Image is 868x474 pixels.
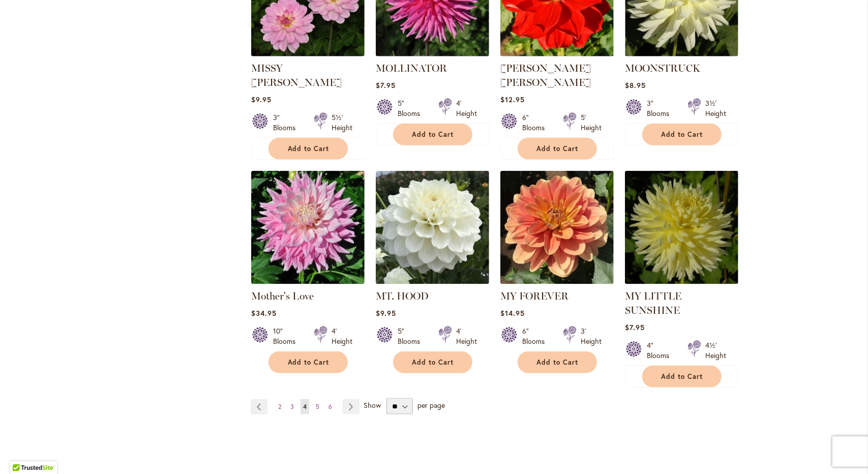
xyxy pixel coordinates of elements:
a: MOLLINATOR [376,49,489,58]
a: MOLLINATOR [376,62,447,74]
a: 2 [276,399,284,414]
div: 5" Blooms [398,326,426,346]
a: [PERSON_NAME] [PERSON_NAME] [500,62,591,88]
div: 6" Blooms [522,112,551,133]
a: MY LITTLE SUNSHINE [625,290,681,316]
a: MOONSTRUCK [625,62,700,74]
span: Add to Cart [288,358,330,367]
a: 6 [326,399,335,414]
button: Add to Cart [393,124,472,145]
a: MOLLY ANN [500,49,614,58]
div: 4' Height [456,326,477,346]
img: MY LITTLE SUNSHINE [625,171,738,284]
span: 2 [278,403,281,410]
a: MY FOREVER [500,290,568,302]
span: $34.95 [251,308,277,318]
span: 4 [303,403,307,410]
a: 5 [313,399,322,414]
button: Add to Cart [642,124,722,145]
img: Mother's Love [251,171,365,284]
span: 5 [316,403,319,410]
a: 3 [288,399,296,414]
div: 5" Blooms [398,98,426,118]
span: Add to Cart [288,144,330,153]
div: 10" Blooms [273,326,302,346]
button: Add to Cart [393,351,472,373]
a: MY LITTLE SUNSHINE [625,277,738,286]
div: 6" Blooms [522,326,551,346]
span: Add to Cart [537,358,579,367]
a: MT. HOOD [376,277,489,286]
button: Add to Cart [518,138,597,160]
span: $7.95 [376,80,396,90]
a: MISSY SUE [251,49,365,58]
a: MOONSTRUCK [625,49,738,58]
span: Add to Cart [537,144,579,153]
span: 3 [290,403,294,410]
span: per page [417,401,445,410]
img: MY FOREVER [500,171,614,284]
span: Show [364,401,381,410]
button: Add to Cart [642,366,722,388]
a: MISSY [PERSON_NAME] [251,62,342,88]
span: Add to Cart [412,358,454,367]
span: $7.95 [625,322,645,332]
div: 4' Height [332,326,352,346]
button: Add to Cart [518,351,597,373]
span: Add to Cart [412,130,454,139]
a: Mother's Love [251,277,365,286]
div: 3" Blooms [647,98,675,118]
a: MT. HOOD [376,290,429,302]
iframe: Launch Accessibility Center [8,438,36,466]
span: $9.95 [376,308,396,318]
span: $12.95 [500,95,525,104]
div: 3" Blooms [273,112,302,133]
a: Mother's Love [251,290,314,302]
button: Add to Cart [268,138,348,160]
span: $8.95 [625,80,646,90]
div: 3' Height [581,326,602,346]
span: 6 [328,403,332,410]
div: 4" Blooms [647,340,675,361]
button: Add to Cart [268,351,348,373]
span: Add to Cart [662,130,703,139]
div: 5½' Height [332,112,352,133]
span: Add to Cart [662,372,703,381]
div: 3½' Height [705,98,726,118]
span: $9.95 [251,95,272,104]
div: 4' Height [456,98,477,118]
span: $14.95 [500,308,525,318]
img: MT. HOOD [376,171,489,284]
a: MY FOREVER [500,277,614,286]
div: 5' Height [581,112,602,133]
div: 4½' Height [705,340,726,361]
